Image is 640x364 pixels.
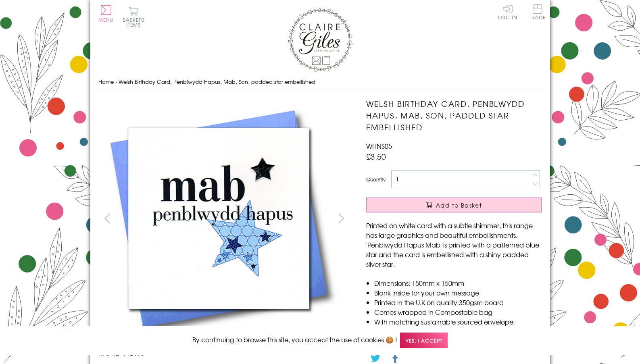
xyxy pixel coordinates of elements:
button: prev [98,209,117,227]
li: Dimensions: 150mm x 150mm [374,278,542,288]
li: Blank inside for your own message [374,288,542,297]
button: Menu [98,5,114,22]
span: Add to Basket [436,201,482,209]
li: With matching sustainable sourced envelope [374,317,542,327]
img: Welsh Birthday Card, Penblwydd Hapus, Mab, Son, padded star embellished [98,98,340,340]
span: Trade [529,4,546,20]
img: Claire Giles Greetings Cards [288,8,352,72]
span: Menu [98,16,114,23]
img: Welsh Birthday Card, Penblwydd Hapus, Mab, Son, padded star embellished [350,98,592,340]
span: 0 items [126,16,145,28]
span: Welsh Birthday Card, Penblwydd Hapus, Mab, Son, padded star embellished [119,78,315,85]
span: Yes, I accept [400,333,448,348]
span: £3.50 [366,151,386,162]
span: › [115,78,117,85]
a: Log In [498,4,517,20]
button: Basket0 items [123,6,145,27]
span: WHNS05 [366,141,392,151]
a: Home [98,78,114,85]
button: next [332,209,350,227]
h1: Welsh Birthday Card, Penblwydd Hapus, Mab, Son, padded star embellished [366,98,542,133]
nav: breadcrumbs [98,74,542,90]
label: Quantity [366,176,386,183]
button: Add to Basket [366,198,542,212]
p: Printed on white card with a subtle shimmer, this range has large graphics and beautiful embellis... [366,220,542,269]
li: Printed in the U.K on quality 350gsm board [374,297,542,307]
li: Comes wrapped in Compostable bag [374,307,542,317]
a: Trade [529,4,546,21]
